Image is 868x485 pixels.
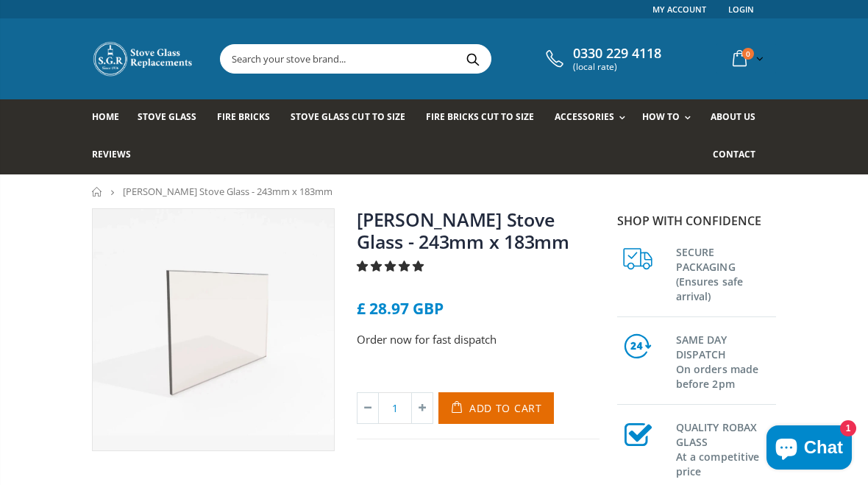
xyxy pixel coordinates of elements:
[469,401,542,415] span: Add to Cart
[711,110,755,123] span: About us
[221,45,626,73] input: Search your stove brand...
[217,99,281,137] a: Fire Bricks
[92,137,142,174] a: Reviews
[676,242,776,304] h3: SECURE PACKAGING (Ensures safe arrival)
[93,209,334,450] img: Clarke_Buckingham_replacement_stove_glass_800x_crop_center.webp
[138,99,207,137] a: Stove Glass
[727,44,766,73] a: 0
[92,187,103,197] a: Home
[92,148,131,160] span: Reviews
[676,417,776,479] h3: QUALITY ROBAX GLASS At a competitive price
[676,330,776,392] h3: SAME DAY DISPATCH On orders made before 2pm
[711,99,766,137] a: About us
[426,110,534,123] span: Fire Bricks Cut To Size
[291,110,405,123] span: Stove Glass Cut To Size
[92,40,195,77] img: Stove Glass Replacement
[291,99,416,137] a: Stove Glass Cut To Size
[217,110,270,123] span: Fire Bricks
[438,392,554,424] button: Add to Cart
[762,425,856,473] inbox-online-store-chat: Shopify online store chat
[92,99,130,137] a: Home
[426,99,545,137] a: Fire Bricks Cut To Size
[357,331,600,348] p: Order now for fast dispatch
[92,110,119,123] span: Home
[138,110,196,123] span: Stove Glass
[713,148,755,160] span: Contact
[357,298,444,319] span: £ 28.97 GBP
[456,45,489,73] button: Search
[642,99,698,137] a: How To
[357,258,427,273] span: 5.00 stars
[642,110,680,123] span: How To
[713,137,766,174] a: Contact
[555,99,633,137] a: Accessories
[123,185,332,198] span: [PERSON_NAME] Stove Glass - 243mm x 183mm
[617,212,776,230] p: Shop with confidence
[742,48,754,60] span: 0
[555,110,614,123] span: Accessories
[357,207,569,254] a: [PERSON_NAME] Stove Glass - 243mm x 183mm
